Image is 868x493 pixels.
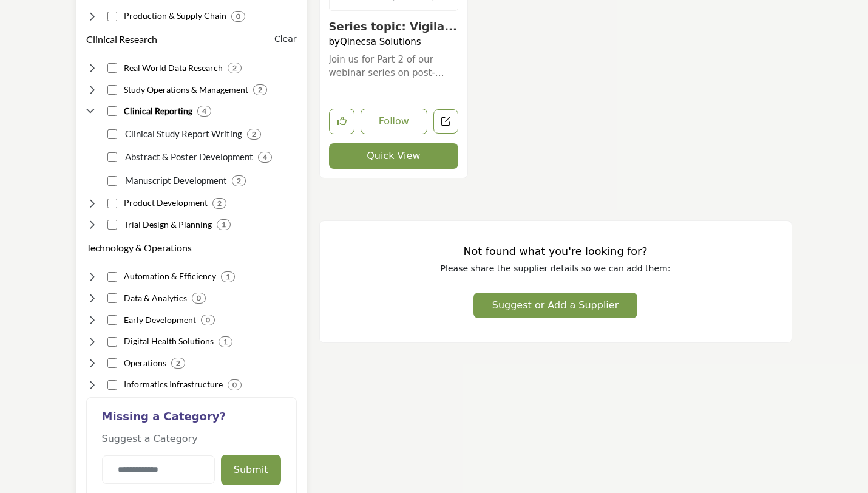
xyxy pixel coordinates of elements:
[232,64,237,72] b: 2
[86,32,157,47] button: Clinical Research
[107,220,117,229] input: Select Trial Design & Planning checkbox
[124,84,248,96] h4: Study Operations & Management: Conducting and overseeing clinical studies.
[107,106,117,116] input: Select Clinical Reporting checkbox
[433,109,458,134] a: Open Resources
[217,219,231,230] div: 1 Results For Trial Design & Planning
[231,11,245,22] div: 0 Results For Production & Supply Chain
[171,358,185,369] div: 2 Results For Operations
[124,357,166,369] h4: Operations: Departmental and organizational operations and management.
[217,199,222,208] b: 2
[329,53,459,80] a: Join us for Part 2 of our webinar series on post-marketing safety surveillance, where we dive dee...
[329,20,457,33] a: View details about qinecsa-solutions
[253,84,267,95] div: 2 Results For Study Operations & Management
[212,198,226,209] div: 2 Results For Product Development
[107,85,117,95] input: Select Study Operations & Management checkbox
[124,292,187,304] h4: Data & Analytics: Collecting, organizing and analyzing healthcare data.
[124,270,216,282] h4: Automation & Efficiency: Optimizing operations through automated systems and processes.
[107,358,117,368] input: Select Operations checkbox
[232,175,246,186] div: 2 Results For Manuscript Development
[441,263,671,273] span: Please share the supplier details so we can add them:
[201,314,215,325] div: 0 Results For Early Development
[124,314,196,326] h4: Early Development: Planning and supporting startup clinical initiatives.
[102,433,198,444] span: Suggest a Category
[221,455,281,485] button: Submit
[102,410,281,432] h2: Missing a Category?
[121,127,242,141] p: Clinical Study Report Writing: Documenting detailed results from interventional trials.
[124,219,212,231] h4: Trial Design & Planning: Designing robust clinical study protocols and analysis plans.
[228,379,242,390] div: 0 Results For Informatics Infrastructure
[107,315,117,325] input: Select Early Development checkbox
[232,381,237,389] b: 0
[361,109,428,134] button: Follow
[329,143,459,169] button: Quick View
[252,130,256,138] b: 2
[107,176,117,186] input: Select Manuscript Development checkbox
[226,273,230,281] b: 1
[192,293,206,304] div: 0 Results For Data & Analytics
[206,316,210,324] b: 0
[247,129,261,140] div: 2 Results For Clinical Study Report Writing
[107,272,117,282] input: Select Automation & Efficiency checkbox
[221,271,235,282] div: 1 Results For Automation & Efficiency
[274,33,297,46] buton: Clear
[124,197,208,209] h4: Product Development: Developing and producing investigational drug formulations.
[121,150,253,164] p: Abstract & Poster Development: Summarizing trial findings for scientific congress presentations.
[124,62,223,74] h4: Real World Data Research: Deriving insights from analyzing real-world data.
[102,455,215,484] input: Category Name
[107,199,117,208] input: Select Product Development checkbox
[219,336,232,347] div: 1 Results For Digital Health Solutions
[329,20,459,33] h3: Series topic: Vigilance Medical Device Guidance Part 2: “Post-Marketing Safety Surveillance, EU &...
[197,294,201,302] b: 0
[329,109,354,134] button: Like Resources
[124,378,223,390] h4: Informatics Infrastructure: Foundational technology systems enabling operations.
[121,174,227,188] p: Manuscript Development: Publishing clinical trial data analysis conclusions in manuscripts.
[107,380,117,390] input: Select Informatics Infrastructure checkbox
[197,106,211,117] div: 4 Results For Clinical Reporting
[237,177,241,185] b: 2
[107,152,117,162] input: Select Abstract & Poster Development checkbox
[222,220,226,229] b: 1
[340,36,421,47] a: Qinecsa Solutions
[124,105,192,117] h4: Clinical Reporting: Publishing results and conclusions from clinical studies.
[236,12,240,21] b: 0
[107,293,117,303] input: Select Data & Analytics checkbox
[344,245,767,258] h3: Not found what you're looking for?
[107,337,117,347] input: Select Digital Health Solutions checkbox
[176,359,180,367] b: 2
[124,10,226,22] h4: Production & Supply Chain: Manufacturing, packaging and distributing drug supply.
[107,63,117,73] input: Select Real World Data Research checkbox
[202,107,206,115] b: 4
[223,338,228,346] b: 1
[124,335,214,347] h4: Digital Health Solutions: Digital platforms improving patient engagement and care delivery.
[258,86,262,94] b: 2
[107,129,117,139] input: Select Clinical Study Report Writing checkbox
[107,12,117,21] input: Select Production & Supply Chain checkbox
[263,153,267,161] b: 4
[329,36,459,47] h4: by
[473,293,637,318] button: Suggest or Add a Supplier
[492,299,619,311] span: Suggest or Add a Supplier
[258,152,272,163] div: 4 Results For Abstract & Poster Development
[86,240,192,255] button: Technology & Operations
[228,63,242,73] div: 2 Results For Real World Data Research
